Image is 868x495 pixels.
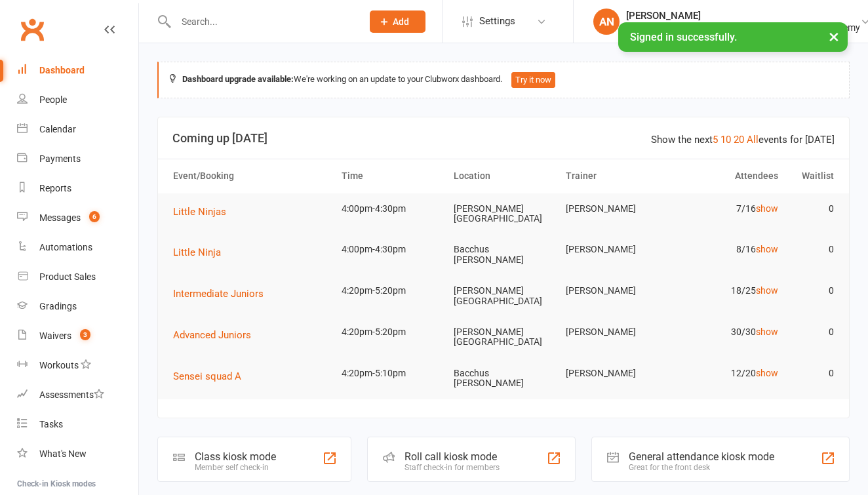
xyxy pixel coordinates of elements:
div: Workouts [39,360,79,370]
td: 0 [784,275,840,306]
span: Add [393,16,409,27]
div: We're working on an update to your Clubworx dashboard. [157,62,850,98]
th: Time [336,159,448,193]
a: What's New [17,439,138,469]
a: Tasks [17,410,138,439]
td: 4:20pm-5:20pm [336,275,448,306]
a: Waivers 3 [17,321,138,351]
td: [PERSON_NAME] [560,358,672,389]
td: 30/30 [672,317,784,347]
a: show [756,203,778,214]
a: 5 [713,134,718,146]
button: Little Ninjas [173,204,235,220]
a: show [756,285,778,296]
div: Automations [39,242,92,252]
div: Product Sales [39,271,96,282]
div: Tasks [39,419,63,429]
div: What's New [39,448,87,459]
td: 0 [784,234,840,265]
div: [PERSON_NAME] [626,10,860,22]
div: General attendance kiosk mode [629,450,774,463]
div: Class kiosk mode [195,450,276,463]
a: Dashboard [17,56,138,85]
td: 4:00pm-4:30pm [336,234,448,265]
td: 0 [784,358,840,389]
th: Trainer [560,159,672,193]
a: Messages 6 [17,203,138,233]
th: Location [448,159,560,193]
td: 8/16 [672,234,784,265]
span: Little Ninja [173,247,221,258]
a: Product Sales [17,262,138,292]
button: Add [370,10,425,33]
button: Intermediate Juniors [173,286,273,302]
a: 20 [734,134,744,146]
th: Event/Booking [167,159,336,193]
td: [PERSON_NAME] [560,234,672,265]
span: Intermediate Juniors [173,288,264,300]
td: 4:20pm-5:10pm [336,358,448,389]
td: [PERSON_NAME] [560,317,672,347]
a: Automations [17,233,138,262]
div: Waivers [39,330,71,341]
a: Clubworx [16,13,49,46]
a: All [747,134,759,146]
button: Sensei squad A [173,368,250,384]
div: People [39,94,67,105]
td: 18/25 [672,275,784,306]
span: Little Ninjas [173,206,226,218]
strong: Dashboard upgrade available: [182,74,294,84]
div: Gradings [39,301,77,311]
input: Search... [172,12,353,31]
button: Little Ninja [173,245,230,260]
td: Bacchus [PERSON_NAME] [448,234,560,275]
a: Gradings [17,292,138,321]
div: Roll call kiosk mode [404,450,500,463]
td: [PERSON_NAME] [560,193,672,224]
td: [PERSON_NAME] [560,275,672,306]
td: 7/16 [672,193,784,224]
a: Workouts [17,351,138,380]
a: show [756,244,778,254]
a: Reports [17,174,138,203]
th: Waitlist [784,159,840,193]
span: 6 [89,211,100,222]
td: Bacchus [PERSON_NAME] [448,358,560,399]
button: × [822,22,846,50]
td: [PERSON_NAME][GEOGRAPHIC_DATA] [448,275,560,317]
td: 4:20pm-5:20pm [336,317,448,347]
th: Attendees [672,159,784,193]
div: Great for the front desk [629,463,774,472]
h3: Coming up [DATE] [172,132,835,145]
div: Show the next events for [DATE] [651,132,835,148]
div: Payments [39,153,81,164]
div: Member self check-in [195,463,276,472]
div: Dashboard [39,65,85,75]
a: show [756,368,778,378]
a: 10 [720,134,731,146]
td: 12/20 [672,358,784,389]
button: Try it now [511,72,555,88]
span: Signed in successfully. [630,31,737,43]
a: show [756,327,778,337]
div: Staff check-in for members [404,463,500,472]
a: Assessments [17,380,138,410]
span: 3 [80,329,90,340]
button: Advanced Juniors [173,327,260,343]
div: Calendar [39,124,76,134]
td: 4:00pm-4:30pm [336,193,448,224]
td: 0 [784,193,840,224]
a: People [17,85,138,115]
span: Sensei squad A [173,370,241,382]
td: 0 [784,317,840,347]
div: Messages [39,212,81,223]
td: [PERSON_NAME][GEOGRAPHIC_DATA] [448,193,560,235]
span: Advanced Juniors [173,329,251,341]
div: Noble Family Karate Centres t/as Shindo Karate Academy [626,22,860,33]
div: Assessments [39,389,104,400]
div: Reports [39,183,71,193]
span: Settings [479,7,515,36]
div: AN [593,9,620,35]
a: Calendar [17,115,138,144]
td: [PERSON_NAME][GEOGRAPHIC_DATA] [448,317,560,358]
